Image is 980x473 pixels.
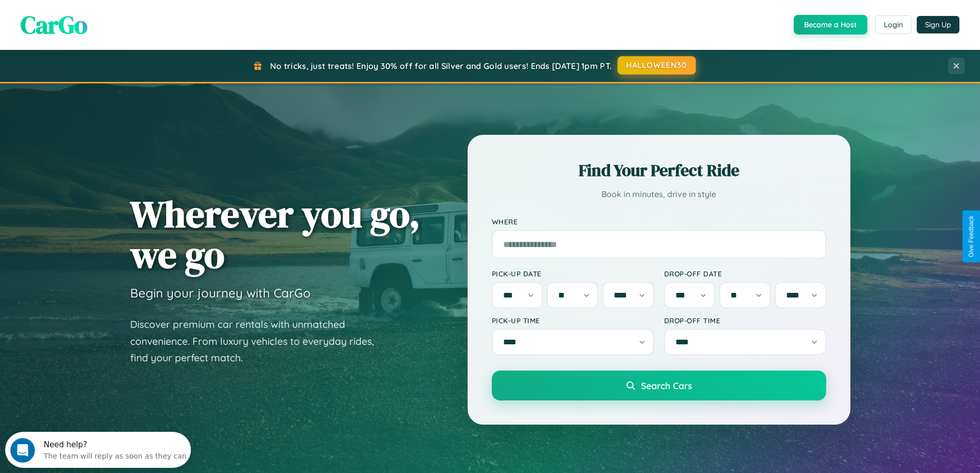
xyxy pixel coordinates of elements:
[641,380,692,391] span: Search Cars
[618,56,696,75] button: HALLOWEEN30
[968,216,975,257] div: Give Feedback
[130,194,420,275] h1: Wherever you go, we go
[10,438,35,463] iframe: Intercom live chat
[492,187,826,202] p: Book in minutes, drive in style
[4,4,191,32] div: Open Intercom Messenger
[492,269,654,278] label: Pick-up Date
[917,16,959,33] button: Sign Up
[492,159,826,182] h2: Find Your Perfect Ride
[5,432,191,468] iframe: Intercom live chat discovery launcher
[130,316,387,366] p: Discover premium car rentals with unmatched convenience. From luxury vehicles to everyday rides, ...
[794,15,867,34] button: Become a Host
[875,15,912,34] button: Login
[492,316,654,325] label: Pick-up Time
[664,316,826,325] label: Drop-off Time
[130,285,311,301] h3: Begin your journey with CarGo
[39,9,182,17] div: Need help?
[21,8,87,42] span: CarGo
[492,371,826,400] button: Search Cars
[39,17,182,28] div: The team will reply as soon as they can
[664,269,826,278] label: Drop-off Date
[270,61,612,71] span: No tricks, just treats! Enjoy 30% off for all Silver and Gold users! Ends [DATE] 1pm PT.
[492,217,826,226] label: Where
